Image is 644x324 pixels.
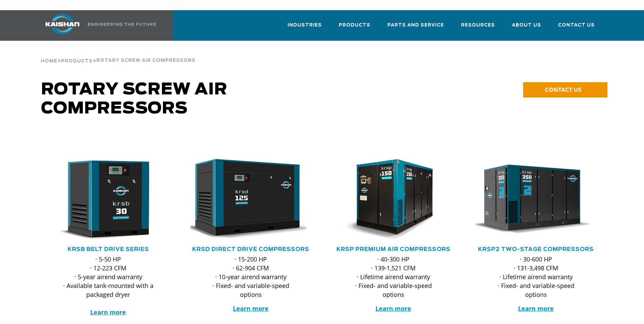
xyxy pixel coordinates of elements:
img: kaishan logo [37,14,88,34]
a: Learn more [375,304,411,312]
span: About Us [512,21,541,29]
span: Products [61,59,93,64]
span: CONTACT US [545,86,581,93]
a: Learn more [233,304,269,312]
p: · 5-50 HP · 12-223 CFM · 5-year airend warranty · Available tank-mounted with a packaged dryer [61,255,155,317]
a: About Us [512,16,541,39]
img: Engineering the future [88,23,156,26]
img: krsp150 [328,159,449,240]
a: KRSP Premium Air Compressors [336,247,450,252]
a: KRSP2 Two-Stage Compressors [478,247,594,252]
a: Parts and Service [387,16,444,39]
div: krsd125 [190,159,311,240]
span: Rotary Screw Air Compressors [41,82,227,117]
a: Products [61,58,93,64]
img: krsd125 [185,159,306,240]
span: Contact Us [558,21,595,29]
a: KRSB Belt Drive Series [68,247,149,252]
a: Resources [461,16,495,39]
span: Products [339,21,370,29]
a: Contact Us [558,16,595,39]
a: Home [41,58,57,64]
img: krsp350 [471,159,591,240]
p: · 15-200 HP · 62-904 CFM · 10-year airend warranty · Fixed- and variable-speed options [204,255,298,299]
p: · 40-300 HP · 139-1,521 CFM · Lifetime airend warranty · Fixed- and variable-speed options [347,255,440,299]
a: Products [339,16,370,39]
a: Industries [288,16,322,39]
span: Industries [288,21,322,29]
div: krsp150 [333,159,454,240]
div: krsp350 [476,159,596,240]
div: > > [41,41,196,67]
img: krsb30 [43,159,164,240]
p: · 30-600 HP · 131-3,498 CFM · Lifetime airend warranty · Fixed- and variable-speed options [489,255,583,299]
span: Home [41,59,57,64]
a: Kaishan USA [37,10,157,41]
span: Rotary Screw Air Compressors [96,58,196,63]
div: krsb30 [48,159,169,240]
a: CONTACT US [523,82,607,97]
a: KRSD Direct Drive Compressors [192,247,309,252]
span: Resources [461,21,495,29]
a: Learn more [90,308,126,316]
span: Parts and Service [387,21,444,29]
a: Learn more [518,304,554,312]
